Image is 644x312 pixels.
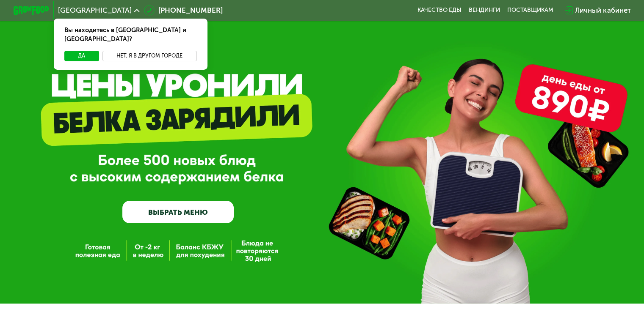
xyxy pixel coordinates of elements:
[54,19,207,51] div: Вы находитесь в [GEOGRAPHIC_DATA] и [GEOGRAPHIC_DATA]?
[58,7,132,14] span: [GEOGRAPHIC_DATA]
[122,201,234,223] a: ВЫБРАТЬ МЕНЮ
[144,5,223,16] a: [PHONE_NUMBER]
[469,7,500,14] a: Вендинги
[507,7,553,14] div: поставщикам
[102,51,197,61] button: Нет, я в другом городе
[64,51,99,61] button: Да
[417,7,462,14] a: Качество еды
[575,5,630,16] div: Личный кабинет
